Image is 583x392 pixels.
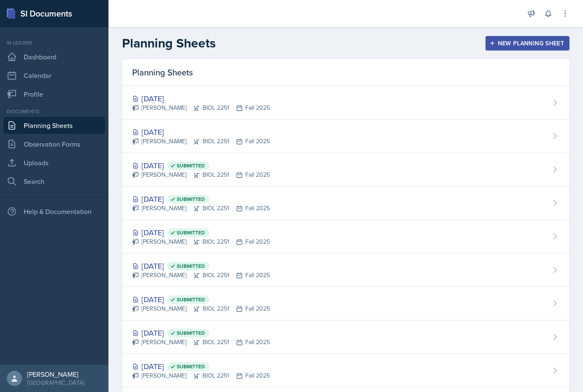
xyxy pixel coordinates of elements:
[132,260,270,272] div: [DATE]
[3,67,105,84] a: Calendar
[122,86,569,120] a: [DATE] [PERSON_NAME]BIOL 2251Fall 2025
[132,170,270,179] div: [PERSON_NAME] BIOL 2251 Fall 2025
[132,126,270,138] div: [DATE]
[3,108,105,115] div: Documents
[132,103,270,112] div: [PERSON_NAME] BIOL 2251 Fall 2025
[122,287,569,320] a: [DATE] Submitted [PERSON_NAME]BIOL 2251Fall 2025
[177,363,205,370] span: Submitted
[3,203,105,220] div: Help & Documentation
[122,59,569,86] div: Planning Sheets
[3,136,105,153] a: Observation Forms
[122,354,569,387] a: [DATE] Submitted [PERSON_NAME]BIOL 2251Fall 2025
[132,304,270,313] div: [PERSON_NAME] BIOL 2251 Fall 2025
[132,237,270,246] div: [PERSON_NAME] BIOL 2251 Fall 2025
[177,229,205,236] span: Submitted
[3,117,105,134] a: Planning Sheets
[177,263,205,270] span: Submitted
[132,204,270,213] div: [PERSON_NAME] BIOL 2251 Fall 2025
[27,370,84,378] div: [PERSON_NAME]
[132,294,270,305] div: [DATE]
[177,196,205,203] span: Submitted
[3,86,105,103] a: Profile
[122,153,569,186] a: [DATE] Submitted [PERSON_NAME]BIOL 2251Fall 2025
[122,220,569,253] a: [DATE] Submitted [PERSON_NAME]BIOL 2251Fall 2025
[3,154,105,171] a: Uploads
[132,160,270,171] div: [DATE]
[3,48,105,65] a: Dashboard
[27,378,84,387] div: [GEOGRAPHIC_DATA]
[132,271,270,280] div: [PERSON_NAME] BIOL 2251 Fall 2025
[177,296,205,303] span: Submitted
[132,371,270,380] div: [PERSON_NAME] BIOL 2251 Fall 2025
[491,40,564,47] div: New Planning Sheet
[177,162,205,169] span: Submitted
[486,36,569,50] button: New Planning Sheet
[132,338,270,347] div: [PERSON_NAME] BIOL 2251 Fall 2025
[132,361,270,372] div: [DATE]
[132,137,270,146] div: [PERSON_NAME] BIOL 2251 Fall 2025
[122,186,569,220] a: [DATE] Submitted [PERSON_NAME]BIOL 2251Fall 2025
[122,36,216,51] h2: Planning Sheets
[132,227,270,238] div: [DATE]
[122,320,569,354] a: [DATE] Submitted [PERSON_NAME]BIOL 2251Fall 2025
[132,327,270,339] div: [DATE]
[177,330,205,336] span: Submitted
[3,39,105,47] div: Si leader
[3,173,105,190] a: Search
[132,193,270,205] div: [DATE]
[122,253,569,287] a: [DATE] Submitted [PERSON_NAME]BIOL 2251Fall 2025
[122,120,569,153] a: [DATE] [PERSON_NAME]BIOL 2251Fall 2025
[132,93,270,104] div: [DATE]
